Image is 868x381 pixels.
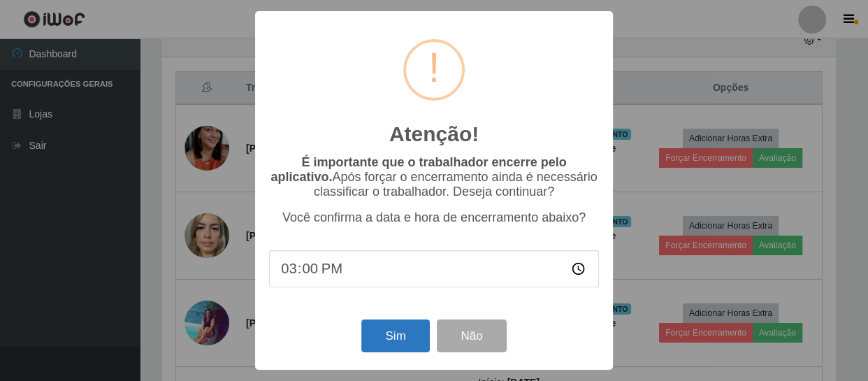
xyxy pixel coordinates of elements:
[269,210,599,225] p: Você confirma a data e hora de encerramento abaixo?
[269,155,599,199] p: Após forçar o encerramento ainda é necessário classificar o trabalhador. Deseja continuar?
[361,319,429,352] button: Sim
[437,319,506,352] button: Não
[270,155,566,184] b: É importante que o trabalhador encerre pelo aplicativo.
[389,122,479,147] h2: Atenção!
